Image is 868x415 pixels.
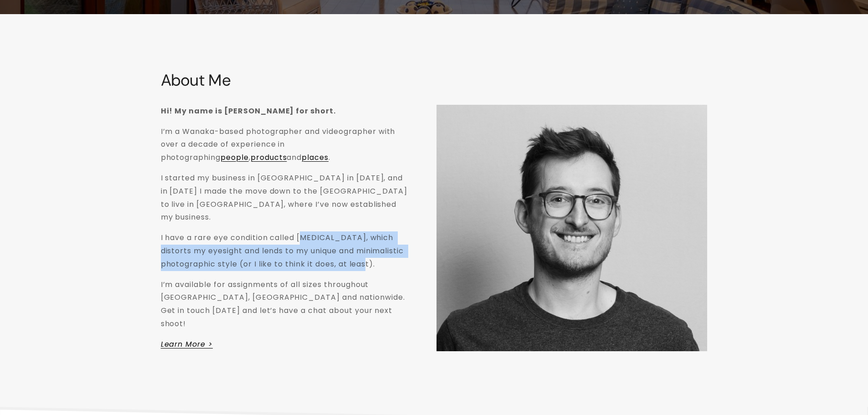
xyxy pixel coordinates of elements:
a: people [221,152,249,163]
strong: Hi! My name is [PERSON_NAME] for short. [161,106,336,116]
p: I’m a Wanaka-based photographer and videographer with over a decade of experience in photographin... [161,125,409,164]
h2: About Me [161,71,708,89]
p: I have a rare eye condition called [MEDICAL_DATA], which distorts my eyesight and lends to my uni... [161,231,409,271]
p: I’m available for assignments of all sizes throughout [GEOGRAPHIC_DATA], [GEOGRAPHIC_DATA] and na... [161,278,409,331]
p: I started my business in [GEOGRAPHIC_DATA] in [DATE], and in [DATE] I made the move down to the [... [161,172,409,224]
a: products [251,152,287,163]
a: places [302,152,329,163]
a: Learn More > [161,339,213,349]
